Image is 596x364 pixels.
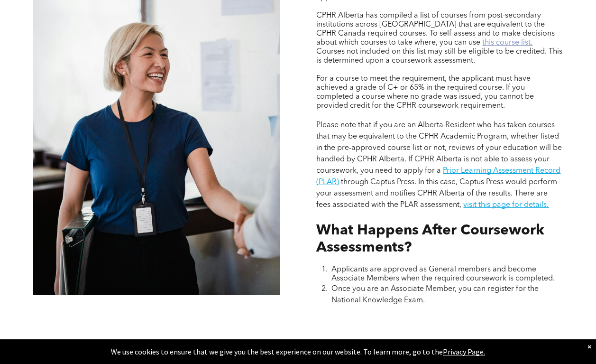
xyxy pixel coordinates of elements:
a: this course list. [482,39,532,47]
div: Dismiss notification [587,342,591,351]
span: Applicants are approved as General members and become Associate Members when the required coursew... [331,266,555,282]
span: Once you are an Associate Member, you can register for the National Knowledge Exam. [331,285,539,304]
span: What Happens After Coursework Assessments? [316,224,544,255]
a: Privacy Page. [443,347,485,356]
a: visit this page for details. [463,201,549,209]
span: For a course to meet the requirement, the applicant must have achieved a grade of C+ or 65% in th... [316,75,534,110]
span: Please note that if you are an Alberta Resident who has taken courses that may be equivalent to t... [316,121,562,175]
span: CPHR Alberta has compiled a list of courses from post-secondary institutions across [GEOGRAPHIC_D... [316,12,555,47]
span: Courses not included on this list may still be eligible to be credited. This is determined upon a... [316,48,562,65]
a: Prior Learning Assessment Record (PLAR) [316,167,560,186]
span: through Captus Press. In this case, Captus Press would perform your assessment and notifies CPHR ... [316,178,557,209]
